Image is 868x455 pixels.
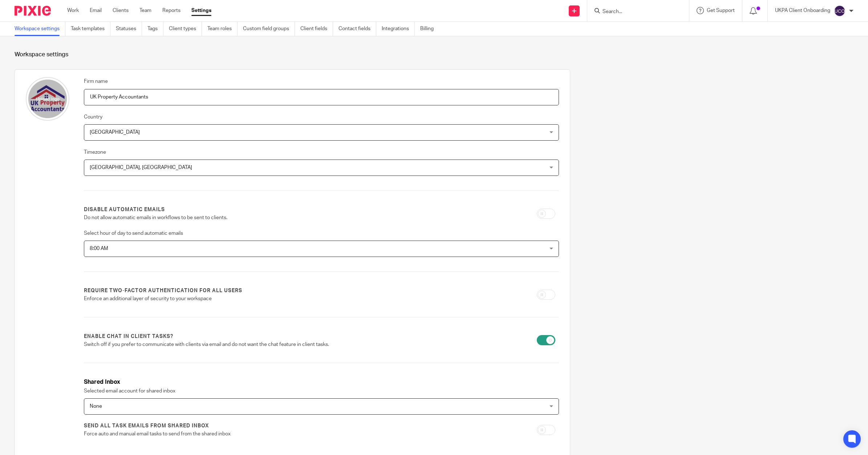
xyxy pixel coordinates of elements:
[84,387,175,395] label: Selected email account for shared inbox
[90,130,140,135] span: [GEOGRAPHIC_DATA]
[84,230,183,237] label: Select hour of day to send automatic emails
[300,22,333,36] a: Client fields
[84,378,559,386] h3: Shared Inbox
[84,149,106,156] label: Timezone
[84,341,397,348] p: Switch off if you prefer to communicate with clients via email and do not want the chat feature i...
[420,22,439,36] a: Billing
[84,113,102,121] label: Country
[207,22,238,36] a: Team roles
[169,22,202,36] a: Client types
[191,7,211,14] a: Settings
[84,287,242,294] label: Require two-factor authentication for all users
[338,22,376,36] a: Contact fields
[243,22,295,36] a: Custom field groups
[602,9,667,15] input: Search
[90,404,102,409] span: None
[113,7,129,14] a: Clients
[90,246,108,251] span: 8:00 AM
[382,22,415,36] a: Integrations
[84,89,559,105] input: Name of your firm
[116,22,142,36] a: Statuses
[84,295,397,302] p: Enforce an additional layer of security to your workspace
[162,7,181,14] a: Reports
[139,7,151,14] a: Team
[71,22,110,36] a: Task templates
[147,22,163,36] a: Tags
[15,6,51,16] img: Pixie
[90,7,102,14] a: Email
[834,5,845,17] img: svg%3E
[84,333,173,340] label: Enable chat in client tasks?
[775,7,830,14] p: UKPA Client Onboarding
[84,206,165,213] label: Disable automatic emails
[84,430,397,438] p: Force auto and manual email tasks to send from the shared inbox
[15,22,65,36] a: Workspace settings
[84,214,397,221] p: Do not allow automatic emails in workflows to be sent to clients.
[15,51,853,59] h1: Workspace settings
[67,7,79,14] a: Work
[90,165,192,170] span: [GEOGRAPHIC_DATA], [GEOGRAPHIC_DATA]
[84,78,108,85] label: Firm name
[84,422,209,430] label: Send all task emails from shared inbox
[707,8,735,13] span: Get Support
